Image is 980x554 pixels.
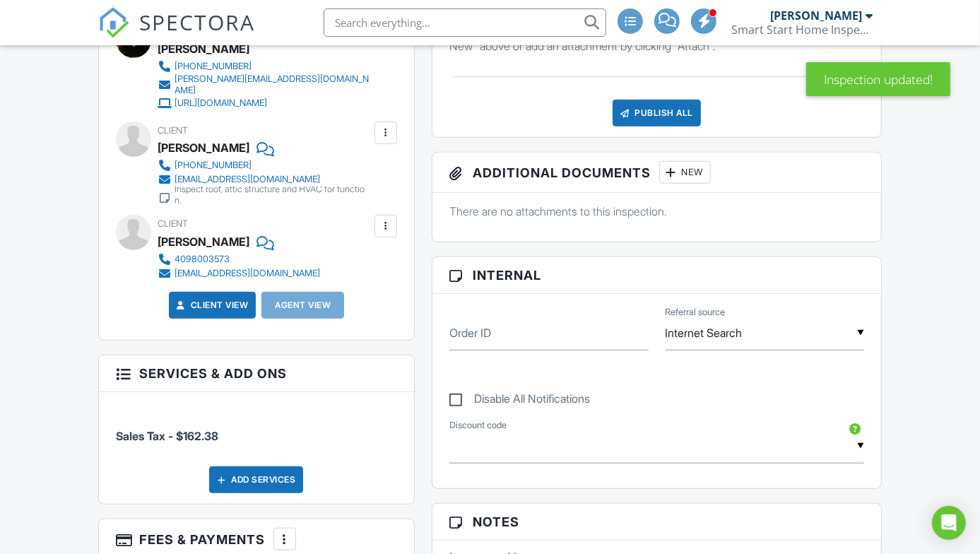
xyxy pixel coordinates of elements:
div: [PHONE_NUMBER] [175,160,252,171]
li: Manual fee: Sales Tax [116,403,397,455]
div: [PERSON_NAME][EMAIL_ADDRESS][DOMAIN_NAME] [175,73,371,96]
div: Smart Start Home Inspection, PLLC [731,23,873,37]
a: [PHONE_NUMBER] [158,158,371,172]
span: Sales Tax - $162.38 [116,429,218,443]
h3: Notes [432,504,881,541]
div: [PHONE_NUMBER] [175,61,252,72]
div: Publish All [613,100,701,126]
div: [EMAIL_ADDRESS][DOMAIN_NAME] [175,174,320,185]
a: [URL][DOMAIN_NAME] [158,96,371,110]
div: [PERSON_NAME] [158,231,249,252]
label: Referral source [666,306,726,319]
input: Search everything... [324,8,606,37]
div: Open Intercom Messenger [932,506,966,540]
img: The Best Home Inspection Software - Spectora [98,7,129,38]
a: SPECTORA [98,19,255,49]
h3: Services & Add ons [99,355,414,392]
h3: Additional Documents [432,153,881,193]
a: [EMAIL_ADDRESS][DOMAIN_NAME] [158,266,320,281]
div: Inspection updated! [806,62,950,96]
div: [PERSON_NAME] [158,137,249,158]
div: New [659,161,711,184]
a: [PHONE_NUMBER] [158,59,371,73]
span: SPECTORA [139,7,255,37]
label: Disable All Notifications [449,392,590,410]
h3: Internal [432,257,881,294]
div: Add Services [209,466,303,493]
a: [EMAIL_ADDRESS][DOMAIN_NAME] [158,172,371,187]
div: 4098003573 [175,254,230,265]
a: 4098003573 [158,252,320,266]
label: Order ID [449,325,491,341]
div: [PERSON_NAME] [770,8,862,23]
span: Client [158,125,188,136]
div: [EMAIL_ADDRESS][DOMAIN_NAME] [175,268,320,279]
div: [URL][DOMAIN_NAME] [175,98,267,109]
span: Client [158,218,188,229]
label: Discount code [449,419,507,432]
div: Inspect roof, attic structure and HVAC for function. [175,184,371,206]
a: Client View [174,298,249,312]
p: There are no attachments to this inspection. [449,204,864,219]
a: [PERSON_NAME][EMAIL_ADDRESS][DOMAIN_NAME] [158,73,371,96]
